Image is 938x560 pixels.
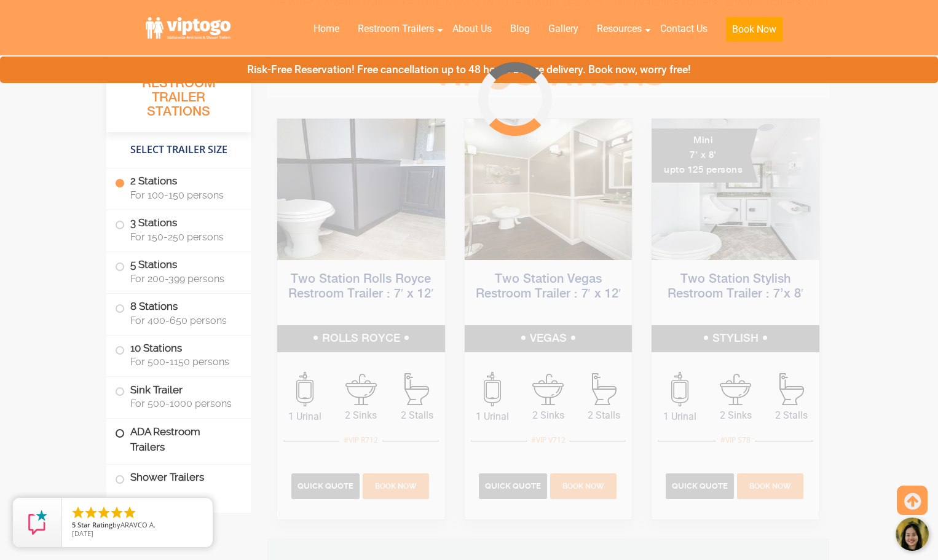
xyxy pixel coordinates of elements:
img: an icon of sink [345,374,377,405]
span: Book Now [562,482,604,491]
span: For 500-1150 persons [130,356,236,368]
span: 2 Stalls [576,408,632,423]
h3: All Portable Restroom Trailer Stations [106,58,251,132]
a: Book Now [736,479,805,491]
a: Contact Us [651,15,717,42]
span: 2 Sinks [333,408,389,423]
a: Two Station Rolls Royce Restroom Trailer : 7′ x 12′ [288,273,434,301]
label: ADA Restroom Trailers [115,419,242,460]
span: Quick Quote [485,481,541,491]
span: 2 Stalls [763,408,819,423]
span: 2 Sinks [521,408,577,423]
span: 1 Urinal [465,409,521,424]
span: For 150-250 persons [130,231,236,243]
span: Quick Quote [672,481,728,491]
a: Two Station Stylish Restroom Trailer : 7’x 8′ [668,273,803,301]
li:  [122,505,137,520]
label: 5 Stations [115,252,242,290]
a: Resources [588,15,651,42]
label: Shower Trailers [115,465,242,491]
img: an icon of urinal [484,372,501,406]
li:  [97,505,111,520]
a: Book Now [361,479,431,491]
h5: STYLISH [652,325,819,352]
label: 10 Stations [115,336,242,374]
img: A mini restroom trailer with two separate stations and separate doors for males and females [652,119,819,260]
iframe: Live Chat Button [754,508,938,560]
img: an icon of sink [720,374,751,405]
span: For 500-1000 persons [130,398,236,409]
div: Mini 7' x 8' upto 125 persons [652,128,758,183]
a: Book Now [548,479,618,491]
a: Two Station Vegas Restroom Trailer : 7′ x 12′ [476,273,621,301]
h4: Select Trailer Size [106,138,251,162]
img: an icon of stall [592,373,617,405]
h5: VEGAS [465,325,633,352]
span: ARAVCO A. [120,520,156,529]
img: an icon of urinal [671,372,688,406]
li:  [71,505,85,520]
a: About Us [443,15,501,42]
label: 3 Stations [115,210,242,248]
img: an icon of stall [404,373,429,405]
a: Quick Quote [666,479,736,491]
div: #VIP V712 [527,432,570,448]
img: an icon of urinal [296,372,313,406]
button: Book Now [726,17,782,42]
li:  [84,505,98,520]
span: For 100-150 persons [130,189,236,201]
span: For 200-399 persons [130,273,236,285]
span: Book Now [749,482,791,491]
a: Blog [501,15,539,42]
span: Quick Quote [298,481,353,491]
h5: ROLLS ROYCE [277,325,445,352]
a: Quick Quote [291,479,361,491]
span: 1 Urinal [277,409,333,424]
div: #VIP R712 [339,432,382,448]
label: 8 Stations [115,294,242,332]
a: Restroom Trailers [349,15,443,42]
span: [DATE] [72,529,93,538]
span: 2 Stalls [389,408,445,423]
a: Home [304,15,349,42]
span: 5 [72,520,76,529]
a: Book Now [717,15,792,49]
a: Gallery [539,15,588,42]
img: an icon of stall [779,373,804,405]
img: an icon of sink [532,374,564,405]
img: Review Rating [25,510,50,535]
a: Quick Quote [479,479,549,491]
label: Sink Trailer [115,377,242,415]
span: For 400-650 persons [130,315,236,326]
span: by [72,521,203,530]
img: Side view of two station restroom trailer with separate doors for males and females [465,119,633,260]
span: 1 Urinal [652,409,707,424]
li:  [109,505,124,520]
span: Star Rating [77,520,112,529]
img: Side view of two station restroom trailer with separate doors for males and females [277,119,445,260]
span: Book Now [375,482,417,491]
label: 2 Stations [115,168,242,207]
span: 2 Sinks [707,408,763,423]
div: #VIP S78 [716,432,755,448]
